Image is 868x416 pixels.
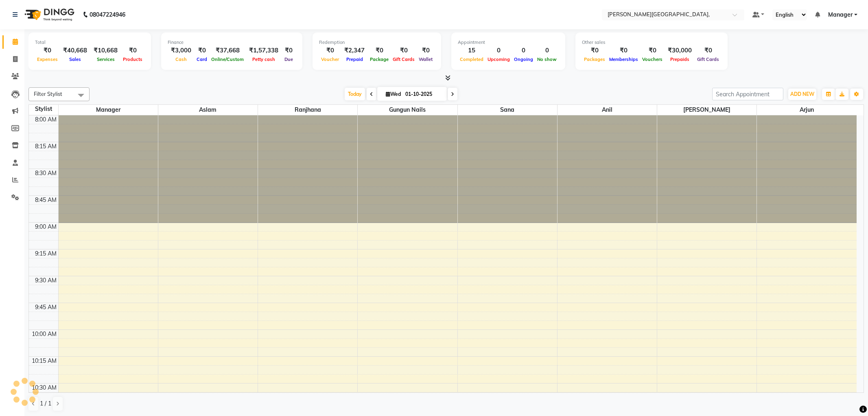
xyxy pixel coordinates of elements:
[391,46,417,55] div: ₹0
[33,142,58,151] div: 8:15 AM
[30,330,58,338] div: 10:00 AM
[640,56,665,62] span: Vouchers
[757,105,857,115] span: Arjun
[485,46,512,55] div: 0
[458,46,485,55] div: 15
[535,46,559,55] div: 0
[34,91,62,97] span: Filter Stylist
[344,56,365,62] span: Prepaid
[368,46,391,55] div: ₹0
[668,56,691,62] span: Prepaids
[35,46,60,55] div: ₹0
[345,88,365,100] span: Today
[258,105,357,115] span: ranjhana
[90,46,121,55] div: ₹10,668
[319,46,341,55] div: ₹0
[158,105,258,115] span: Aslam
[173,56,189,62] span: Cash
[33,196,58,204] div: 8:45 AM
[168,39,296,46] div: Finance
[33,249,58,258] div: 9:15 AM
[358,105,457,115] span: gungun nails
[695,46,721,55] div: ₹0
[33,169,58,178] div: 8:30 AM
[35,39,144,46] div: Total
[828,11,853,19] span: Manager
[282,46,296,55] div: ₹0
[640,46,665,55] div: ₹0
[30,383,58,392] div: 10:30 AM
[40,399,51,408] span: 1 / 1
[582,46,607,55] div: ₹0
[458,39,559,46] div: Appointment
[282,56,295,62] span: Due
[695,56,721,62] span: Gift Cards
[60,46,90,55] div: ₹40,668
[35,56,60,62] span: Expenses
[790,91,814,97] span: ADD NEW
[59,105,158,115] span: Manager
[319,39,435,46] div: Redemption
[417,46,435,55] div: ₹0
[458,105,557,115] span: Sana
[535,56,559,62] span: No show
[95,56,117,62] span: Services
[33,276,58,285] div: 9:30 AM
[195,46,209,55] div: ₹0
[558,105,657,115] span: Anil
[712,88,783,100] input: Search Appointment
[319,56,341,62] span: Voucher
[403,88,444,100] input: 2025-10-01
[209,46,246,55] div: ₹37,668
[512,46,535,55] div: 0
[67,56,83,62] span: Sales
[582,39,721,46] div: Other sales
[417,56,435,62] span: Wallet
[582,56,607,62] span: Packages
[121,56,144,62] span: Products
[30,357,58,365] div: 10:15 AM
[458,56,485,62] span: Completed
[341,46,368,55] div: ₹2,347
[368,56,391,62] span: Package
[391,56,417,62] span: Gift Cards
[33,303,58,312] div: 9:45 AM
[121,46,144,55] div: ₹0
[33,223,58,231] div: 9:00 AM
[665,46,695,55] div: ₹30,000
[21,3,77,26] img: logo
[512,56,535,62] span: Ongoing
[607,56,640,62] span: Memberships
[384,91,403,97] span: Wed
[209,56,246,62] span: Online/Custom
[195,56,209,62] span: Card
[657,105,756,115] span: [PERSON_NAME]
[250,56,277,62] span: Petty cash
[246,46,282,55] div: ₹1,57,338
[168,46,195,55] div: ₹3,000
[607,46,640,55] div: ₹0
[90,3,125,26] b: 08047224946
[485,56,512,62] span: Upcoming
[788,89,816,100] button: ADD NEW
[33,115,58,124] div: 8:00 AM
[29,105,58,113] div: Stylist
